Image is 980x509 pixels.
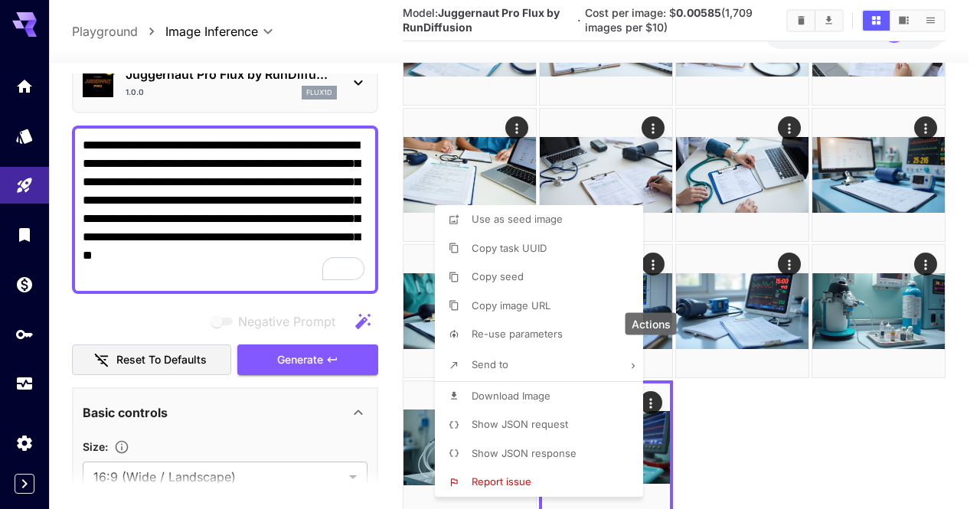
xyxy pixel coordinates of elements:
div: Domain: [URL] [40,40,109,52]
span: Show JSON request [472,418,568,430]
div: Domain Overview [58,90,137,100]
div: v 4.0.25 [43,24,75,37]
img: tab_domain_overview_orange.svg [41,89,54,101]
span: Show JSON response [472,447,577,459]
img: tab_keywords_by_traffic_grey.svg [152,89,165,101]
div: Keywords by Traffic [169,90,258,100]
span: Copy task UUID [472,242,547,254]
span: Copy seed [472,270,524,282]
img: website_grey.svg [24,40,37,52]
span: Report issue [472,475,531,488]
span: Use as seed image [472,213,563,225]
img: logo_orange.svg [24,24,37,37]
span: Re-use parameters [472,328,563,340]
span: Copy image URL [472,299,550,312]
span: Send to [472,358,508,370]
span: Download Image [472,390,550,402]
div: Actions [626,313,677,335]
